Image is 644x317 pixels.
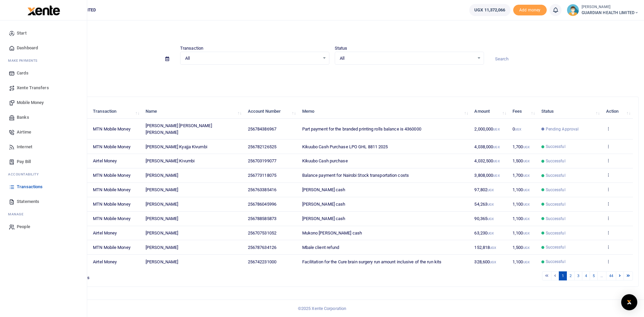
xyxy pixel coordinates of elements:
span: 4,032,500 [474,158,499,163]
a: 2 [567,271,575,280]
span: Kikuubo Cash purchase [302,158,348,163]
small: UGX [515,127,521,131]
span: Successful [546,244,566,250]
th: Memo: activate to sort column ascending [298,104,471,119]
th: Status: activate to sort column ascending [537,104,602,119]
span: 0 [513,126,521,131]
span: Successful [546,158,566,164]
a: Statements [5,194,82,209]
span: MTN Mobile Money [93,126,130,131]
span: 1,100 [513,230,530,235]
small: UGX [523,231,530,235]
a: Airtime [5,125,82,140]
div: Open Intercom Messenger [621,294,637,310]
small: UGX [490,246,496,250]
span: 1,100 [513,259,530,264]
span: 1,500 [513,158,530,163]
span: Mbale client refund [302,245,339,250]
th: Action: activate to sort column ascending [602,104,633,119]
th: Fees: activate to sort column ascending [509,104,537,119]
span: Add money [513,5,547,16]
span: Successful [546,201,566,207]
span: 256784386967 [248,126,276,131]
span: Xente Transfers [17,85,49,91]
li: Ac [5,169,82,179]
small: UGX [523,159,530,163]
span: Banks [17,114,29,121]
span: Cards [17,70,29,76]
small: UGX [523,246,530,250]
span: 54,263 [474,202,494,207]
a: logo-small logo-large logo-large [27,7,60,12]
li: Wallet ballance [467,4,513,16]
span: 152,818 [474,245,496,250]
span: [PERSON_NAME] [146,187,178,192]
span: [PERSON_NAME] [146,259,178,264]
span: 90,365 [474,216,494,221]
span: Balance payment for Nairobi Stock transportation costs [302,173,409,178]
span: People [17,223,30,230]
a: Xente Transfers [5,81,82,95]
th: Account Number: activate to sort column ascending [244,104,299,119]
span: 1,100 [513,216,530,221]
small: UGX [487,217,494,221]
label: Status [335,45,347,52]
small: UGX [487,203,494,206]
li: M [5,209,82,219]
span: 1,500 [513,245,530,250]
span: [PERSON_NAME] Kyajja Kivumbi [146,144,207,149]
img: logo-large [28,5,60,15]
label: Transaction [180,45,203,52]
span: 256787634126 [248,245,276,250]
span: 256788585873 [248,216,276,221]
span: Pending Approval [546,126,579,132]
a: 44 [606,271,616,280]
span: Airtime [17,129,31,136]
span: [PERSON_NAME] cash [302,202,345,207]
span: 256703199077 [248,158,276,163]
p: Download [25,73,639,80]
span: 256773118075 [248,173,276,178]
small: UGX [493,159,499,163]
span: 256742231000 [248,259,276,264]
span: 3,808,000 [474,173,499,178]
span: All [340,55,474,62]
input: select period [25,53,160,65]
small: UGX [523,145,530,149]
small: UGX [493,174,499,177]
th: Transaction: activate to sort column ascending [89,104,142,119]
span: 1,700 [513,144,530,149]
span: MTN Mobile Money [93,173,130,178]
a: Internet [5,140,82,154]
small: UGX [523,217,530,221]
span: Successful [546,172,566,178]
li: Toup your wallet [513,5,547,16]
span: Kikuubo Cash Purchase LPO GHL 8811 2025 [302,144,388,149]
small: UGX [493,145,499,149]
span: ake Payments [11,58,38,63]
span: [PERSON_NAME] [146,230,178,235]
a: Cards [5,66,82,81]
span: All [185,55,320,62]
span: 97,802 [474,187,494,192]
span: MTN Mobile Money [93,216,130,221]
span: 63,230 [474,230,494,235]
span: [PERSON_NAME] [PERSON_NAME] [PERSON_NAME] [146,123,212,135]
a: profile-user [PERSON_NAME] GUARDIAN HEALTH LIMITED [567,4,639,16]
a: Transactions [5,179,82,194]
span: Statements [17,198,39,205]
span: Successful [546,216,566,222]
a: 5 [590,271,598,280]
span: [PERSON_NAME] [146,173,178,178]
span: Mobile Money [17,99,44,106]
small: [PERSON_NAME] [582,4,639,10]
span: Transactions [17,183,43,190]
span: GUARDIAN HEALTH LIMITED [582,10,639,16]
span: Internet [17,144,32,150]
span: [PERSON_NAME] cash [302,216,345,221]
a: 1 [559,271,567,280]
span: Part payment for the branded printing rolls balance is 4360000 [302,126,421,131]
span: Mukono [PERSON_NAME] cash [302,230,362,235]
th: Name: activate to sort column ascending [142,104,244,119]
a: Banks [5,110,82,125]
